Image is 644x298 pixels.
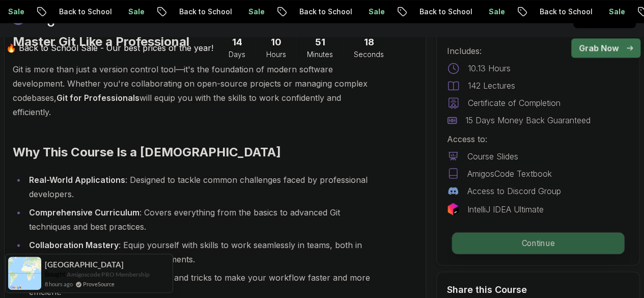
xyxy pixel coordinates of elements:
[315,35,325,49] span: 51 Minutes
[452,232,624,254] p: Continue
[530,7,600,17] p: Back to School
[232,35,242,49] span: 14 Days
[468,97,561,109] p: Certificate of Completion
[229,49,245,60] span: Days
[45,280,73,288] span: 8 hours ago
[271,35,282,49] span: 10 Hours
[290,7,359,17] p: Back to School
[239,7,272,17] p: Sale
[67,270,150,278] a: Amigoscode PRO Membership
[170,7,239,17] p: Back to School
[6,42,213,54] p: 🔥 Back to School Sale - Our best prices of the year!
[354,49,384,60] span: Seconds
[29,174,125,184] strong: Real-World Applications
[579,42,619,54] p: Grab Now
[364,35,374,49] span: 18 Seconds
[467,203,544,215] p: IntelliJ IDEA Ultimate
[452,232,625,254] button: Continue
[29,207,139,217] strong: Comprehensive Curriculum
[600,7,632,17] p: Sale
[468,79,515,92] p: 142 Lectures
[467,184,561,197] p: Access to Discord Group
[359,7,392,17] p: Sale
[447,132,629,145] p: Access to:
[447,203,459,215] img: jetbrains logo
[467,167,552,179] p: AmigosCode Textbook
[50,7,119,17] p: Back to School
[465,114,591,126] p: 15 Days Money Back Guaranteed
[480,7,512,17] p: Sale
[410,7,480,17] p: Back to School
[447,282,629,296] h2: Share this Course
[29,239,119,250] strong: Collaboration Mastery
[26,205,377,233] li: : Covers everything from the basics to advanced Git techniques and best practices.
[83,281,115,287] a: ProveSource
[26,237,377,266] li: : Equip yourself with skills to work seamlessly in teams, both in corporate and open-source envir...
[13,144,377,160] h2: Why This Course Is a [DEMOGRAPHIC_DATA]
[467,150,518,162] p: Course Slides
[307,49,333,60] span: Minutes
[119,7,152,17] p: Sale
[26,172,377,201] li: : Designed to tackle common challenges faced by professional developers.
[57,93,139,103] strong: Git for Professionals
[13,62,377,119] p: Git is more than just a version control tool—it's the foundation of modern software development. ...
[45,270,66,278] span: Bought
[8,257,41,290] img: provesource social proof notification image
[45,260,124,269] span: [GEOGRAPHIC_DATA]
[266,49,286,60] span: Hours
